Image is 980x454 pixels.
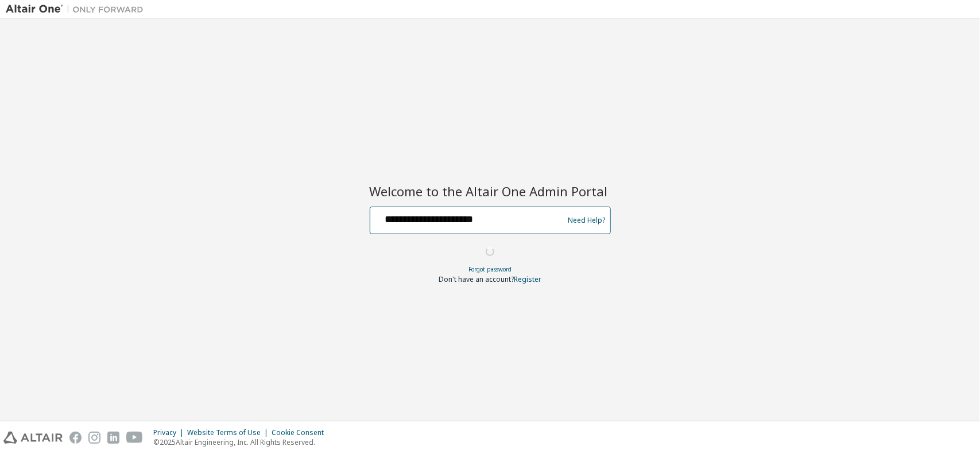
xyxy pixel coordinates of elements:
h2: Welcome to the Altair One Admin Portal [370,183,611,199]
img: linkedin.svg [107,432,119,444]
p: © 2025 Altair Engineering, Inc. All Rights Reserved. [153,437,331,447]
div: Cookie Consent [272,428,331,437]
div: Privacy [153,428,187,437]
div: Website Terms of Use [187,428,272,437]
img: instagram.svg [88,432,100,444]
img: Altair One [6,3,149,15]
img: facebook.svg [69,432,82,444]
img: youtube.svg [126,432,143,444]
span: Don't have an account? [439,274,514,284]
img: altair_logo.svg [3,432,63,444]
a: Register [514,274,541,284]
a: Forgot password [468,265,512,273]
